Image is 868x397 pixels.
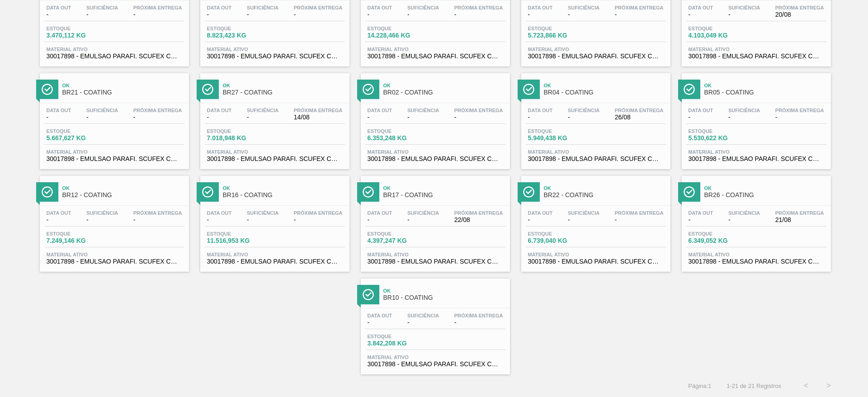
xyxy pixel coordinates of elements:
[775,108,824,113] span: Próxima Entrega
[207,26,270,31] span: Estoque
[689,26,752,31] span: Estoque
[294,11,343,18] span: -
[528,11,553,18] span: -
[704,192,826,198] span: BR26 - COATING
[528,53,664,60] span: 30017898 - EMULSAO PARAFI. SCUFEX CONCEN. ECOLAB
[689,32,752,39] span: 4.103,049 KG
[615,217,664,223] span: -
[615,114,664,121] span: 26/08
[363,186,374,198] img: Ícone
[528,26,591,31] span: Estoque
[568,5,599,10] span: Suficiência
[454,319,503,326] span: -
[368,108,392,113] span: Data out
[368,135,431,142] span: 6.353,248 KG
[294,5,343,10] span: Próxima Entrega
[133,108,182,113] span: Próxima Entrega
[523,84,534,95] img: Ícone
[454,313,503,318] span: Próxima Entrega
[615,108,664,113] span: Próxima Entrega
[62,192,184,198] span: BR12 - COATING
[688,383,711,389] span: Página : 1
[528,108,553,113] span: Data out
[47,237,110,244] span: 7.249,146 KG
[207,210,232,216] span: Data out
[207,252,343,257] span: Material ativo
[193,66,354,169] a: ÍconeOkBR27 - COATINGData out-Suficiência-Próxima Entrega14/08Estoque7.018,948 KGMaterial ativo30...
[42,84,53,95] img: Ícone
[568,11,599,18] span: -
[47,210,71,216] span: Data out
[689,149,824,155] span: Material ativo
[728,108,760,113] span: Suficiência
[725,383,781,389] span: 1 - 21 de 21 Registros
[368,53,503,60] span: 30017898 - EMULSAO PARAFI. SCUFEX CONCEN. ECOLAB
[62,83,184,88] span: Ok
[528,210,553,216] span: Data out
[207,11,232,18] span: -
[33,169,193,272] a: ÍconeOkBR12 - COATINGData out-Suficiência-Próxima Entrega-Estoque7.249,146 KGMaterial ativo300178...
[368,210,392,216] span: Data out
[207,108,232,113] span: Data out
[62,185,184,191] span: Ok
[689,114,713,121] span: -
[383,288,505,293] span: Ok
[207,231,270,236] span: Estoque
[223,192,345,198] span: BR16 - COATING
[514,66,675,169] a: ÍconeOkBR04 - COATINGData out-Suficiência-Próxima Entrega26/08Estoque5.949,438 KGMaterial ativo30...
[689,5,713,10] span: Data out
[47,26,110,31] span: Estoque
[454,210,503,216] span: Próxima Entrega
[775,11,824,18] span: 20/08
[47,32,110,39] span: 3.470,112 KG
[615,5,664,10] span: Próxima Entrega
[368,114,392,121] span: -
[528,252,664,257] span: Material ativo
[47,156,182,162] span: 30017898 - EMULSAO PARAFI. SCUFEX CONCEN. ECOLAB
[383,89,505,96] span: BR02 - COATING
[568,114,599,121] span: -
[368,32,431,39] span: 14.228,466 KG
[528,217,553,223] span: -
[47,11,71,18] span: -
[795,374,817,397] button: <
[247,11,278,18] span: -
[62,89,184,96] span: BR21 - COATING
[354,66,514,169] a: ÍconeOkBR02 - COATINGData out-Suficiência-Próxima Entrega-Estoque6.353,248 KGMaterial ativo300178...
[363,289,374,300] img: Ícone
[675,66,835,169] a: ÍconeOkBR05 - COATINGData out-Suficiência-Próxima Entrega-Estoque5.530,622 KGMaterial ativo300178...
[193,169,354,272] a: ÍconeOkBR16 - COATINGData out-Suficiência-Próxima Entrega-Estoque11.516,953 KGMaterial ativo30017...
[47,258,182,265] span: 30017898 - EMULSAO PARAFI. SCUFEX CONCEN. ECOLAB
[47,217,71,223] span: -
[207,135,270,142] span: 7.018,948 KG
[528,149,664,155] span: Material ativo
[407,313,439,318] span: Suficiência
[294,108,343,113] span: Próxima Entrega
[689,53,824,60] span: 30017898 - EMULSAO PARAFI. SCUFEX CONCEN. ECOLAB
[817,374,840,397] button: >
[568,217,599,223] span: -
[689,237,752,244] span: 6.349,052 KG
[528,156,664,162] span: 30017898 - EMULSAO PARAFI. SCUFEX CONCEN. ECOLAB
[354,169,514,272] a: ÍconeOkBR17 - COATINGData out-Suficiência-Próxima Entrega22/08Estoque4.397,247 KGMaterial ativo30...
[775,114,824,121] span: -
[775,217,824,223] span: 21/08
[47,47,182,52] span: Material ativo
[368,5,392,10] span: Data out
[528,47,664,52] span: Material ativo
[368,319,392,326] span: -
[454,11,503,18] span: -
[363,84,374,95] img: Ícone
[247,114,278,121] span: -
[528,114,553,121] span: -
[684,84,695,95] img: Ícone
[568,210,599,216] span: Suficiência
[544,83,666,88] span: Ok
[675,169,835,272] a: ÍconeOkBR26 - COATINGData out-Suficiência-Próxima Entrega21/08Estoque6.349,052 KGMaterial ativo30...
[86,108,118,113] span: Suficiência
[528,258,664,265] span: 30017898 - EMULSAO PARAFI. SCUFEX CONCEN. ECOLAB
[454,114,503,121] span: -
[86,114,118,121] span: -
[133,114,182,121] span: -
[407,108,439,113] span: Suficiência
